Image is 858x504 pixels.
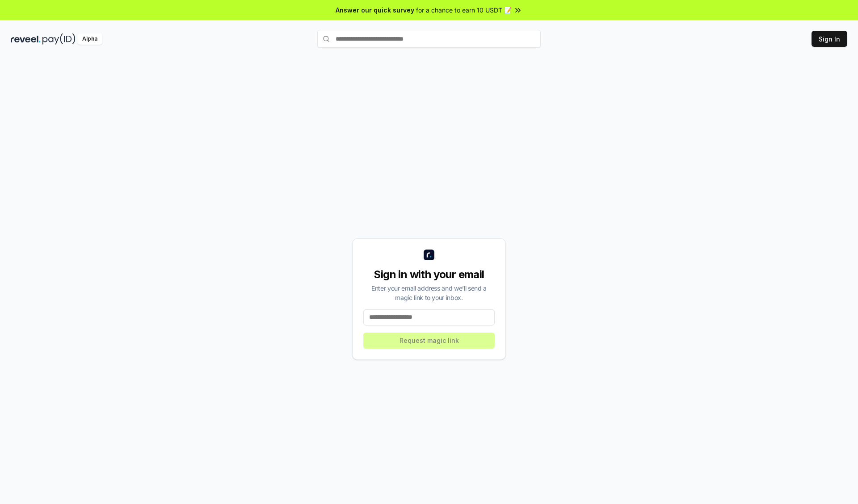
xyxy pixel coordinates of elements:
span: Answer our quick survey [336,5,414,15]
img: pay_id [42,33,76,45]
span: for a chance to earn 10 USDT 📝 [416,5,512,15]
button: Sign In [812,31,847,47]
img: logo_small [424,250,434,260]
div: Sign in with your email [363,267,495,282]
img: reveel_dark [11,33,41,45]
div: Alpha [77,33,102,45]
div: Enter your email address and we’ll send a magic link to your inbox. [363,283,495,302]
